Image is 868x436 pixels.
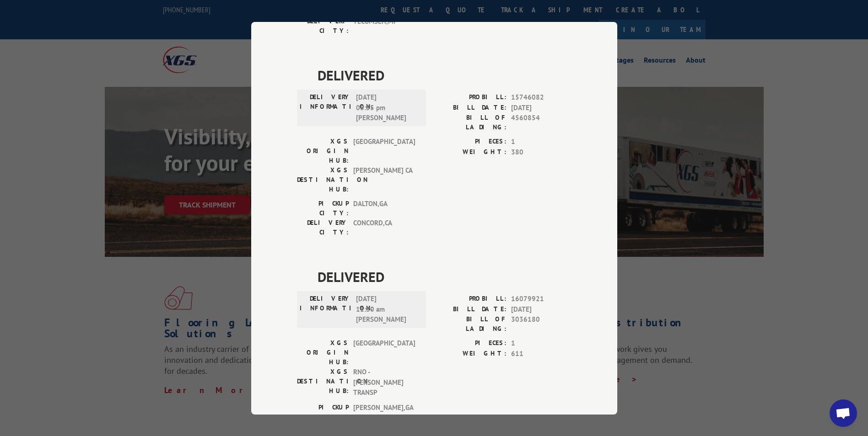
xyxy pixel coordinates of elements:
[353,367,415,398] span: RNO - [PERSON_NAME] TRANSP
[511,294,571,304] span: 16079921
[511,147,571,157] span: 380
[353,218,415,237] span: CONCORD , CA
[434,294,507,304] label: PROBILL:
[297,218,349,237] label: DELIVERY CITY:
[297,199,349,218] label: PICKUP CITY:
[434,348,507,359] label: WEIGHT:
[353,338,415,367] span: [GEOGRAPHIC_DATA]
[300,92,351,123] label: DELIVERY INFORMATION:
[318,266,571,287] span: DELIVERED
[434,147,507,157] label: WEIGHT:
[830,399,857,427] div: Open chat
[511,314,571,334] span: 3036180
[297,402,349,421] label: PICKUP CITY:
[353,165,415,194] span: [PERSON_NAME] CA
[434,137,507,147] label: PIECES:
[297,367,349,398] label: XGS DESTINATION HUB:
[297,165,349,194] label: XGS DESTINATION HUB:
[353,137,415,165] span: [GEOGRAPHIC_DATA]
[434,113,507,132] label: BILL OF LADING:
[353,16,415,36] span: TECUMSEH , MI
[434,338,507,349] label: PIECES:
[356,92,418,123] span: [DATE] 08:55 pm [PERSON_NAME]
[297,16,349,36] label: DELIVERY CITY:
[318,65,571,85] span: DELIVERED
[434,92,507,103] label: PROBILL:
[511,304,571,314] span: [DATE]
[511,113,571,132] span: 4560854
[356,294,418,325] span: [DATE] 11:30 am [PERSON_NAME]
[511,102,571,113] span: [DATE]
[297,137,349,165] label: XGS ORIGIN HUB:
[434,314,507,334] label: BILL OF LADING:
[297,338,349,367] label: XGS ORIGIN HUB:
[300,294,351,325] label: DELIVERY INFORMATION:
[511,348,571,359] span: 611
[434,102,507,113] label: BILL DATE:
[353,402,415,421] span: [PERSON_NAME] , GA
[511,137,571,147] span: 1
[511,338,571,349] span: 1
[353,199,415,218] span: DALTON , GA
[511,92,571,103] span: 15746082
[434,304,507,314] label: BILL DATE:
